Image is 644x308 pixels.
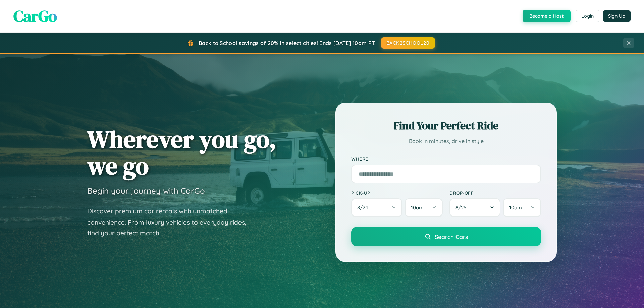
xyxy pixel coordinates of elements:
span: Back to School savings of 20% in select cities! Ends [DATE] 10am PT. [199,40,376,46]
label: Pick-up [351,190,443,196]
h3: Begin your journey with CarGo [87,186,205,196]
button: Become a Host [523,10,571,22]
span: 8 / 24 [357,204,371,211]
h2: Find Your Perfect Ride [351,118,541,133]
span: CarGo [13,5,57,27]
p: Discover premium car rentals with unmatched convenience. From luxury vehicles to everyday rides, ... [87,206,255,239]
button: 8/24 [351,198,402,217]
h1: Wherever you go, we go [87,126,276,179]
span: Search Cars [435,233,468,240]
p: Book in minutes, drive in style [351,136,541,146]
label: Drop-off [449,190,541,196]
button: Sign Up [603,10,631,22]
button: Login [576,10,599,22]
button: Search Cars [351,227,541,246]
button: 10am [405,198,443,217]
span: 10am [411,204,424,211]
button: 10am [503,198,541,217]
span: 8 / 25 [455,204,470,211]
label: Where [351,156,541,162]
span: 10am [509,204,522,211]
button: 8/25 [449,198,500,217]
button: BACK2SCHOOL20 [381,37,435,49]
